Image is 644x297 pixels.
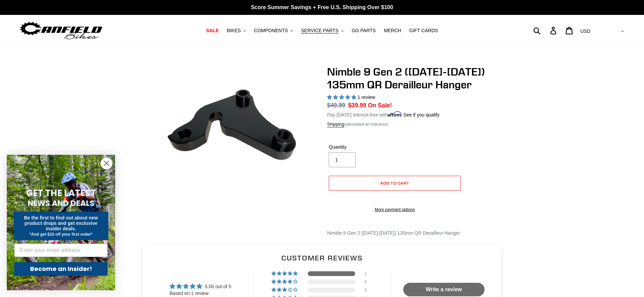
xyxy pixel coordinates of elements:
[29,232,92,237] span: *And get $10 off your first order*
[380,181,410,186] span: Add to cart
[388,111,402,117] span: Affirm
[327,230,507,237] div: Nimble 9 Gen 2 ([DATE]-[DATE]) 135mm QR Derailleur Hanger
[327,121,507,128] div: calculated at checkout.
[251,26,296,35] button: COMPONENTS
[327,94,358,100] span: 5.00 stars
[26,187,96,199] span: GET THE LATEST
[406,26,442,35] a: GIFT CARDS
[352,28,376,34] span: GG PARTS
[368,101,392,110] span: On Sale!
[381,26,405,35] a: MERCH
[203,26,222,35] a: SALE
[272,271,299,276] div: 100% (1) reviews with 5 star rating
[205,284,231,289] span: 5.00 out of 5
[301,28,338,34] span: SERVICE PARTS
[170,282,231,290] div: Average rating is 5.00 stars
[170,290,231,297] div: Based on 1 review
[14,243,108,257] input: Enter your email address
[329,207,461,213] a: More payment options
[327,102,345,109] s: $49.99
[348,102,366,109] span: $39.99
[227,28,241,34] span: BIKES
[24,215,98,231] span: Be the first to find out about new product drops and get exclusive insider deals.
[348,26,379,35] a: GG PARTS
[14,262,108,276] button: Become an Insider!
[327,122,344,127] a: Shipping
[254,28,288,34] span: COMPONENTS
[358,94,375,100] span: 1 review
[409,28,438,34] span: GIFT CARDS
[101,157,112,169] button: Close dialog
[298,26,347,35] button: SERVICE PARTS
[403,283,485,296] a: Write a review
[384,28,401,34] span: MERCH
[537,23,554,38] input: Search
[148,253,496,263] h2: Customer Reviews
[327,110,439,119] p: Pay [DATE] interest-free with .
[365,271,373,276] div: 1
[327,65,507,91] h1: Nimble 9 Gen 2 ([DATE]-[DATE]) 135mm QR Derailleur Hanger
[329,176,461,191] button: Add to cart
[223,26,249,35] button: BIKES
[329,144,393,151] label: Quantity
[206,28,219,34] span: SALE
[28,198,94,209] span: NEWS AND DEALS
[19,20,103,41] img: Canfield Bikes
[403,112,439,118] a: See if you qualify - Learn more about Affirm Financing (opens in modal)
